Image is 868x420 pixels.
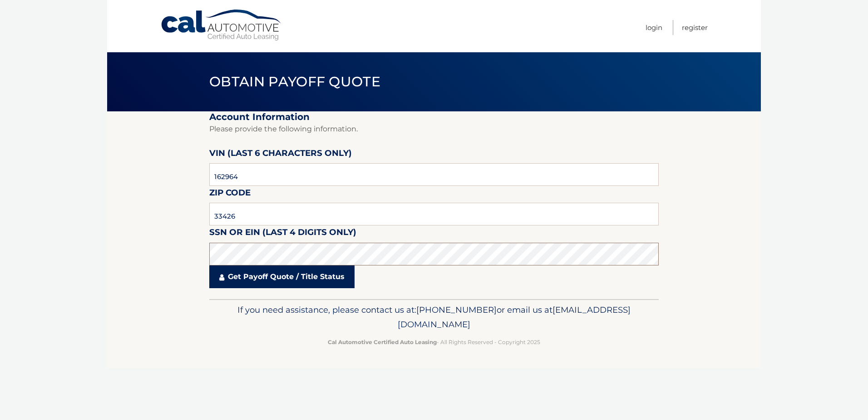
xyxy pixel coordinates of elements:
a: Register [682,20,708,35]
strong: Cal Automotive Certified Auto Leasing [328,339,437,345]
a: Get Payoff Quote / Title Status [209,265,355,288]
a: Cal Automotive [160,9,283,41]
label: SSN or EIN (last 4 digits only) [209,225,356,242]
p: - All Rights Reserved - Copyright 2025 [215,337,653,347]
p: If you need assistance, please contact us at: or email us at [215,303,653,332]
a: Login [646,20,662,35]
h2: Account Information [209,111,659,123]
label: Zip Code [209,186,251,203]
span: [PHONE_NUMBER] [416,305,497,315]
span: Obtain Payoff Quote [209,73,380,90]
p: Please provide the following information. [209,123,659,135]
label: VIN (last 6 characters only) [209,146,352,163]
